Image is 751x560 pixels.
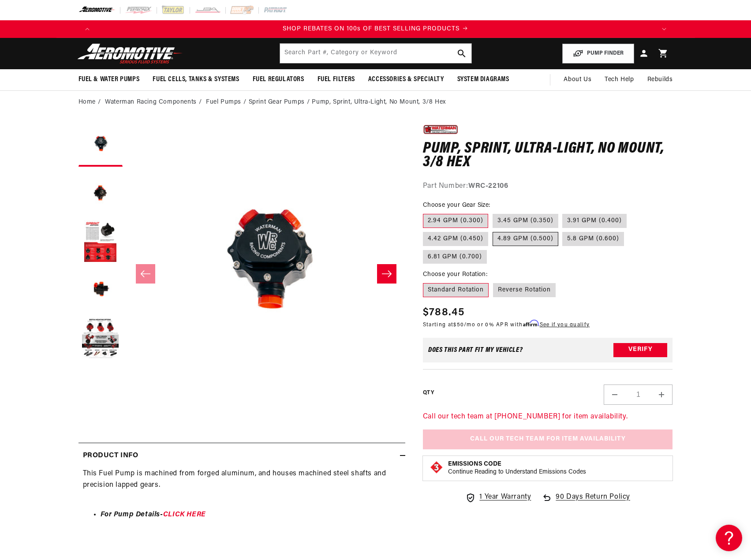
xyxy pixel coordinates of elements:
[96,24,655,34] div: Announcement
[78,123,405,425] media-gallery: Gallery Viewer
[423,321,590,329] p: Starting at /mo or 0% APR with .
[457,75,509,84] span: System Diagrams
[468,183,508,190] strong: WRC-22106
[465,492,531,503] a: 1 Year Warranty
[105,97,197,107] a: Waterman Racing Components
[78,123,123,167] button: Load image 1 in gallery view
[655,20,673,38] button: Translation missing: en.sections.announcements.next_announcement
[136,264,155,284] button: Slide left
[613,343,667,357] button: Verify
[423,270,488,279] legend: Choose your Rotation:
[75,43,185,64] img: Aeromotive
[312,97,445,107] li: Pump, Sprint, Ultra-Light, No Mount, 3/8 Hex
[249,97,312,107] li: Sprint Gear Pumps
[641,69,680,90] summary: Rebuilds
[428,347,523,354] div: Does This part fit My vehicle?
[540,322,590,328] a: See if you qualify - Learn more about Affirm Financing (opens in modal)
[493,214,558,228] label: 3.45 GPM (0.350)
[78,443,405,469] summary: Product Info
[72,69,146,90] summary: Fuel & Water Pumps
[605,75,634,85] span: Tech Help
[78,317,123,361] button: Load image 5 in gallery view
[246,69,311,90] summary: Fuel Regulators
[377,264,396,284] button: Slide right
[318,75,355,84] span: Fuel Filters
[83,450,138,462] h2: Product Info
[451,69,516,90] summary: System Diagrams
[153,75,239,84] span: Fuel Cells, Tanks & Systems
[556,492,630,512] span: 90 Days Return Policy
[283,26,460,32] span: SHOP REBATES ON 100s OF BEST SELLING PRODUCTS
[78,97,96,107] a: Home
[78,220,123,264] button: Load image 3 in gallery view
[368,75,444,84] span: Accessories & Specialty
[78,171,123,215] button: Load image 2 in gallery view
[557,69,598,90] a: About Us
[493,232,558,246] label: 4.89 GPM (0.500)
[311,69,362,90] summary: Fuel Filters
[280,44,471,63] input: Search by Part Number, Category or Keyword
[253,75,304,84] span: Fuel Regulators
[479,492,531,503] span: 1 Year Warranty
[647,75,673,85] span: Rebuilds
[78,20,96,38] button: Translation missing: en.sections.announcements.previous_announcement
[423,389,434,397] label: QTY
[78,97,673,107] nav: breadcrumbs
[423,250,487,264] label: 6.81 GPM (0.700)
[564,76,591,83] span: About Us
[448,468,586,476] p: Continue Reading to Understand Emissions Codes
[562,214,627,228] label: 3.91 GPM (0.400)
[448,460,586,476] button: Emissions CodeContinue Reading to Understand Emissions Codes
[101,511,206,518] strong: For Pump Details-
[493,283,556,297] label: Reverse Rotation
[448,461,501,467] strong: Emissions Code
[423,214,488,228] label: 2.94 GPM (0.300)
[96,24,655,34] a: SHOP REBATES ON 100s OF BEST SELLING PRODUCTS
[423,201,491,210] legend: Choose your Gear Size:
[163,511,206,518] a: CLICK HERE
[423,142,673,170] h1: Pump, Sprint, Ultra-Light, No Mount, 3/8 Hex
[423,283,489,297] label: Standard Rotation
[423,305,464,321] span: $788.45
[96,24,655,34] div: 3 of 4
[598,69,640,90] summary: Tech Help
[542,492,630,512] a: 90 Days Return Policy
[430,460,444,474] img: Emissions code
[523,320,538,327] span: Affirm
[562,232,624,246] label: 5.8 GPM (0.600)
[56,20,695,38] slideshow-component: Translation missing: en.sections.announcements.announcement_bar
[146,69,246,90] summary: Fuel Cells, Tanks & Systems
[423,413,628,420] a: Call our tech team at [PHONE_NUMBER] for item availability.
[78,268,123,312] button: Load image 4 in gallery view
[423,232,488,246] label: 4.42 GPM (0.450)
[562,44,634,63] button: PUMP FINDER
[206,97,241,107] a: Fuel Pumps
[78,75,140,84] span: Fuel & Water Pumps
[362,69,451,90] summary: Accessories & Specialty
[452,44,471,63] button: search button
[423,181,673,192] div: Part Number:
[453,322,464,328] span: $50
